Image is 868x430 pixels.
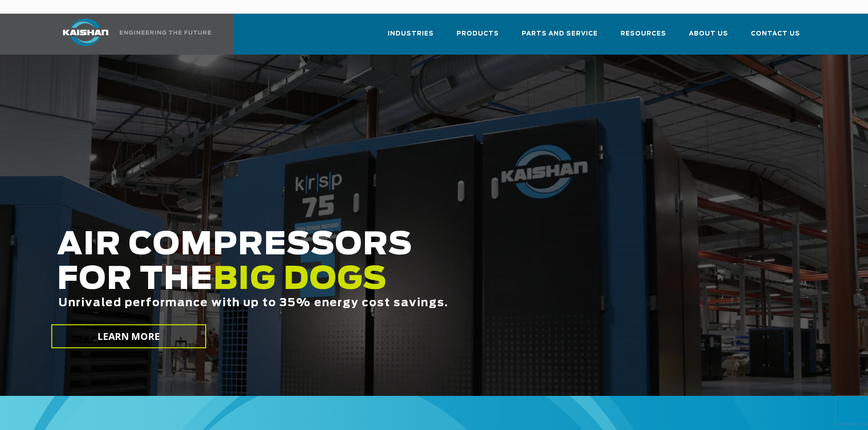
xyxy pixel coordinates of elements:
[522,22,598,53] a: Parts and Service
[51,19,120,46] img: kaishan logo
[97,330,160,343] span: LEARN MORE
[457,29,499,39] span: Products
[51,324,206,349] a: LEARN MORE
[621,29,666,39] span: Resources
[457,22,499,53] a: Products
[213,264,387,295] span: BIG DOGS
[57,228,684,338] h2: AIR COMPRESSORS FOR THE
[388,22,434,53] a: Industries
[689,22,728,53] a: About Us
[689,29,728,39] span: About Us
[58,298,448,309] span: Unrivaled performance with up to 35% energy cost savings.
[751,29,800,39] span: Contact Us
[388,29,434,39] span: Industries
[751,22,800,53] a: Contact Us
[621,22,666,53] a: Resources
[51,14,213,55] a: Kaishan USA
[522,29,598,39] span: Parts and Service
[120,30,211,35] img: Engineering the future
